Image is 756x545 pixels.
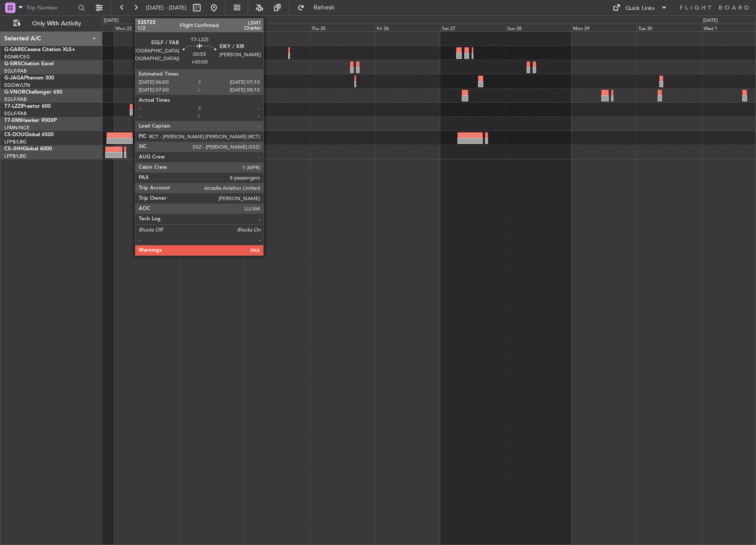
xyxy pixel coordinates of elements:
[22,21,91,27] span: Only With Activity
[375,24,440,31] div: Fri 26
[4,118,57,123] a: T7-EMIHawker 900XP
[440,24,506,31] div: Sat 27
[4,47,75,52] a: G-GARECessna Citation XLS+
[9,17,93,30] button: Only With Activity
[571,24,637,31] div: Mon 29
[4,125,30,131] a: LFMN/NCE
[4,110,27,117] a: EGLF/FAB
[4,82,30,88] a: EGGW/LTN
[4,47,24,52] span: G-GARE
[26,1,76,14] input: Trip Number
[104,17,119,24] div: [DATE]
[4,146,52,152] a: CS-JHHGlobal 6000
[4,104,51,109] a: T7-LZZIPraetor 600
[4,104,22,109] span: T7-LZZI
[146,4,186,12] span: [DATE] - [DATE]
[4,61,54,67] a: G-SIRSCitation Excel
[4,76,54,81] a: G-JAGAPhenom 300
[4,90,25,95] span: G-VNOR
[179,24,244,31] div: Tue 23
[637,24,702,31] div: Tue 30
[4,139,27,145] a: LFPB/LBG
[608,1,672,15] button: Quick Links
[4,54,30,60] a: EGNR/CEG
[4,68,27,74] a: EGLF/FAB
[4,90,62,95] a: G-VNORChallenger 650
[244,24,310,31] div: Wed 24
[506,24,571,31] div: Sun 28
[4,146,23,152] span: CS-JHH
[4,132,24,137] span: CS-DOU
[625,4,655,13] div: Quick Links
[4,76,24,81] span: G-JAGA
[293,1,345,15] button: Refresh
[4,96,27,103] a: EGLF/FAB
[4,132,54,137] a: CS-DOUGlobal 6500
[4,61,21,67] span: G-SIRS
[306,5,342,11] span: Refresh
[310,24,375,31] div: Thu 25
[4,118,21,123] span: T7-EMI
[4,153,27,159] a: LFPB/LBG
[703,17,718,24] div: [DATE]
[114,24,179,31] div: Mon 22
